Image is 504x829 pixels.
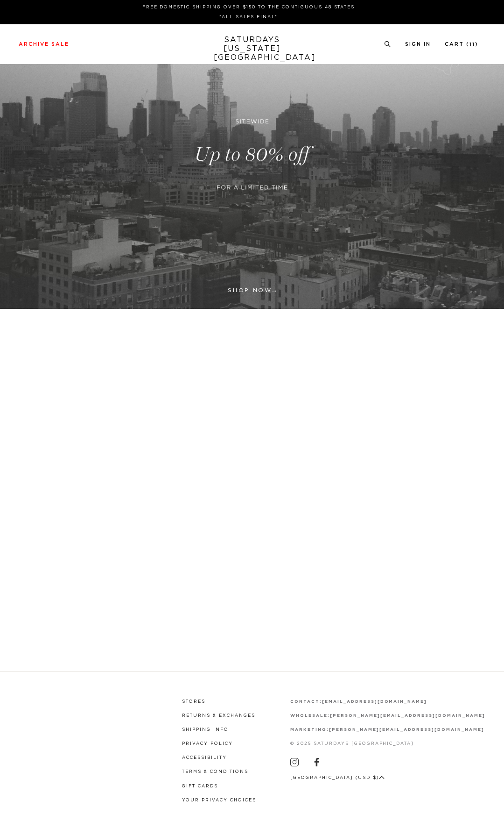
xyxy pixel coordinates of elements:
a: Accessibility [182,756,227,760]
a: Terms & Conditions [182,770,248,774]
a: [PERSON_NAME][EMAIL_ADDRESS][DOMAIN_NAME] [329,728,484,732]
a: Archive Sale [19,42,69,47]
a: Shipping Info [182,728,229,732]
a: Stores [182,700,205,704]
a: Cart (11) [445,42,478,47]
a: [PERSON_NAME][EMAIL_ADDRESS][DOMAIN_NAME] [330,714,485,718]
a: Gift Cards [182,784,218,788]
p: FREE DOMESTIC SHIPPING OVER $150 TO THE CONTIGUOUS 48 STATES [22,4,475,11]
p: *ALL SALES FINAL* [22,14,475,21]
small: 11 [469,43,475,47]
a: [EMAIL_ADDRESS][DOMAIN_NAME] [322,700,427,704]
a: Privacy Policy [182,742,233,746]
strong: wholesale: [290,714,330,718]
strong: contact: [290,700,322,704]
a: SATURDAYS[US_STATE][GEOGRAPHIC_DATA] [214,36,291,62]
a: Returns & Exchanges [182,714,255,718]
a: Sign In [405,42,431,47]
a: Your privacy choices [182,798,256,802]
button: [GEOGRAPHIC_DATA] (USD $) [290,774,385,781]
strong: marketing: [290,728,329,732]
p: © 2025 Saturdays [GEOGRAPHIC_DATA] [290,740,485,747]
